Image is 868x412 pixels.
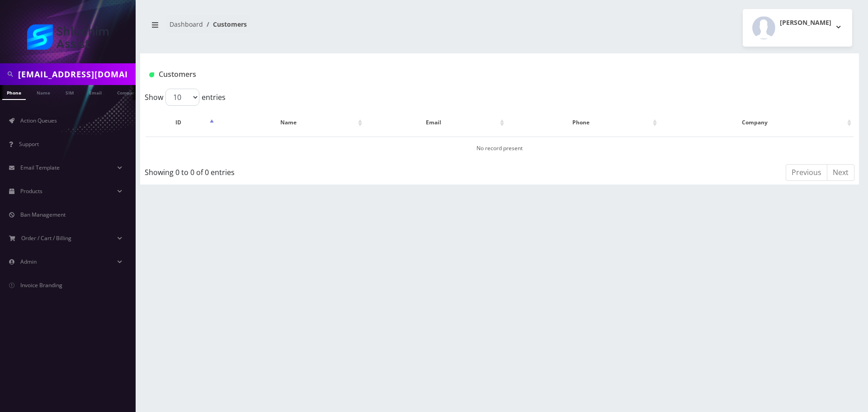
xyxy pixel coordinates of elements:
th: Company: activate to sort column ascending [660,109,854,136]
span: Action Queues [20,117,57,124]
div: Showing 0 to 0 of 0 entries [145,163,434,178]
h2: [PERSON_NAME] [780,19,831,27]
a: Name [32,85,55,99]
span: Products [20,187,42,195]
nav: breadcrumb [147,15,493,41]
label: Show entries [145,89,226,106]
button: [PERSON_NAME] [743,9,852,47]
span: Support [19,140,39,148]
span: Ban Management [20,211,66,218]
a: Dashboard [170,20,203,28]
th: Email: activate to sort column ascending [365,109,506,136]
img: Shluchim Assist [27,24,108,50]
a: Email [85,85,106,99]
span: Admin [20,258,37,265]
span: Email Template [20,164,60,171]
a: Company [113,85,143,99]
td: No record present [146,137,854,160]
a: SIM [61,85,78,99]
th: Name: activate to sort column ascending [217,109,364,136]
span: Order / Cart / Billing [21,234,71,242]
span: Invoice Branding [20,281,62,289]
th: ID: activate to sort column descending [146,109,216,136]
h1: Customers [149,70,731,79]
th: Phone: activate to sort column ascending [507,109,659,136]
a: Previous [786,164,827,181]
li: Customers [203,19,247,29]
select: Showentries [165,89,199,106]
a: Phone [2,85,26,100]
a: Next [827,164,854,181]
input: Search in Company [18,66,133,83]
